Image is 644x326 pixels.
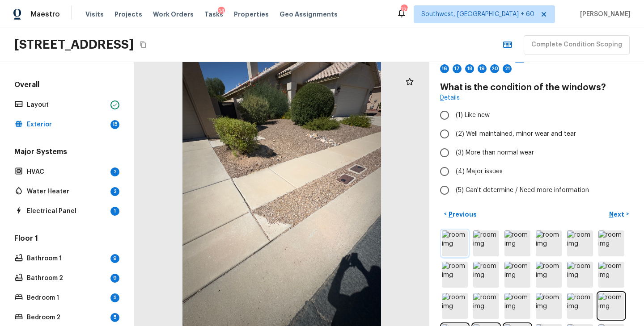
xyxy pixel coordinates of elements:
[453,64,462,73] div: 17
[567,262,593,288] img: room img
[27,100,107,109] p: Layout
[204,11,223,17] span: Tasks
[605,207,633,222] button: Next>
[27,207,107,216] p: Electrical Panel
[13,80,121,92] h5: Overall
[27,254,107,263] p: Bathroom 1
[27,187,107,196] p: Water Heater
[609,210,626,219] p: Next
[598,262,624,288] img: room img
[110,187,119,196] div: 2
[490,64,499,73] div: 20
[280,10,338,19] span: Geo Assignments
[110,274,119,283] div: 9
[456,148,534,157] span: (3) More than normal wear
[440,207,480,222] button: <Previous
[473,293,499,319] img: room img
[110,120,119,129] div: 15
[401,5,407,14] div: 720
[504,293,530,319] img: room img
[110,313,119,322] div: 5
[567,293,593,319] img: room img
[440,64,449,73] div: 16
[442,262,468,288] img: room img
[473,230,499,256] img: room img
[137,39,149,50] button: Copy Address
[456,167,503,176] span: (4) Major issues
[465,64,474,73] div: 18
[110,167,119,176] div: 2
[110,293,119,302] div: 5
[536,293,562,319] img: room img
[27,293,107,302] p: Bedroom 1
[110,207,119,216] div: 1
[114,10,142,19] span: Projects
[153,10,194,19] span: Work Orders
[27,120,107,129] p: Exterior
[536,230,562,256] img: room img
[598,293,624,319] img: room img
[234,10,269,19] span: Properties
[13,234,121,245] h5: Floor 1
[442,230,468,256] img: room img
[27,167,107,176] p: HVAC
[440,93,460,102] a: Details
[440,82,633,93] h4: What is the condition of the windows?
[504,230,530,256] img: room img
[598,230,624,256] img: room img
[456,111,490,120] span: (1) Like new
[442,293,468,319] img: room img
[536,262,562,288] img: room img
[13,147,121,159] h5: Major Systems
[421,10,534,19] span: Southwest, [GEOGRAPHIC_DATA] + 60
[218,7,225,16] div: 14
[456,186,589,195] span: (5) Can't determine / Need more information
[110,254,119,263] div: 9
[27,274,107,283] p: Bathroom 2
[30,10,60,19] span: Maestro
[473,262,499,288] img: room img
[504,262,530,288] img: room img
[14,37,134,53] h2: [STREET_ADDRESS]
[478,64,487,73] div: 19
[27,313,107,322] p: Bedroom 2
[447,210,477,219] p: Previous
[503,64,512,73] div: 21
[576,10,631,19] span: [PERSON_NAME]
[85,10,104,19] span: Visits
[567,230,593,256] img: room img
[456,130,576,138] span: (2) Well maintained, minor wear and tear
